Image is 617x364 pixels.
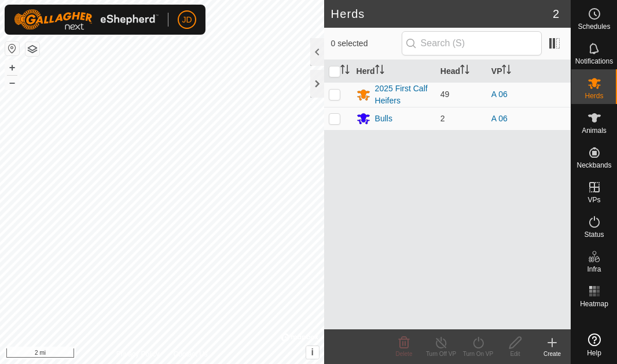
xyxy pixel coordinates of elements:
[14,9,159,30] img: Gallagher Logo
[491,114,508,123] a: A 06
[402,31,542,55] input: Search (S)
[553,5,559,23] span: 2
[502,66,511,76] p-sorticon: Activate to sort
[375,83,431,107] div: 2025 First Calf Heifers
[331,7,553,21] h2: Herds
[5,76,19,90] button: –
[582,127,607,134] span: Animals
[587,196,600,203] span: VPs
[25,42,39,56] button: Map Layers
[571,329,617,361] a: Help
[352,60,436,83] th: Herd
[396,351,413,357] span: Delete
[587,350,601,356] span: Help
[460,66,469,76] p-sorticon: Activate to sort
[576,162,611,169] span: Neckbands
[5,42,19,55] button: Reset Map
[182,14,192,26] span: JD
[491,90,508,99] a: A 06
[375,113,392,125] div: Bulls
[487,60,571,83] th: VP
[585,92,603,99] span: Herds
[578,23,610,30] span: Schedules
[440,114,445,123] span: 2
[587,266,601,273] span: Infra
[436,60,487,83] th: Head
[173,349,207,359] a: Contact Us
[584,231,604,238] span: Status
[460,350,497,358] div: Turn On VP
[311,347,313,357] span: i
[340,66,350,76] p-sorticon: Activate to sort
[497,350,534,358] div: Edit
[423,350,460,358] div: Turn Off VP
[5,61,19,75] button: +
[575,58,613,65] span: Notifications
[331,38,402,50] span: 0 selected
[534,350,571,358] div: Create
[580,300,608,307] span: Heatmap
[375,66,384,76] p-sorticon: Activate to sort
[306,346,319,359] button: i
[440,90,450,99] span: 49
[116,349,160,359] a: Privacy Policy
